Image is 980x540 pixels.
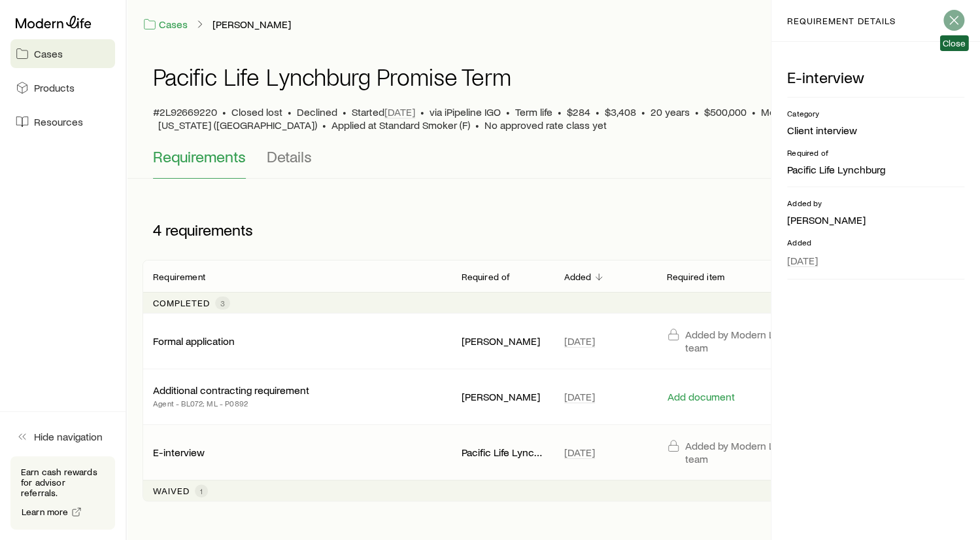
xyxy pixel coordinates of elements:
button: Hide navigation [10,422,115,451]
p: Added by Modern Life team [685,439,800,465]
span: Learn more [22,507,69,516]
p: Added [787,237,964,247]
span: • [641,105,645,118]
span: $500,000 [704,105,747,118]
span: • [506,105,510,118]
span: Term life [515,105,552,118]
span: [DATE] [564,446,595,459]
span: No approved rate class yet [484,118,607,132]
p: Additional contracting requirement [153,384,309,397]
p: Formal application [153,334,235,348]
p: [PERSON_NAME] [461,334,543,348]
span: 1 [200,486,203,496]
span: • [475,118,479,132]
span: Requirements [153,147,246,166]
span: [DATE] [564,390,595,403]
p: Started [352,105,415,118]
span: • [558,105,562,118]
p: Required item [667,272,724,282]
p: Added by [787,198,964,208]
p: Added [564,272,592,282]
p: E-interview [787,68,964,86]
span: Hide navigation [34,430,103,443]
span: Details [267,147,312,166]
p: Required of [461,272,510,282]
span: [DATE] [564,334,595,348]
a: [PERSON_NAME] [212,18,292,31]
p: Client interview [787,124,964,137]
span: 20 years [651,105,690,118]
span: Cases [34,47,63,60]
button: Add document [667,391,735,403]
span: 3 [220,298,225,308]
p: Closed lost [231,105,282,118]
span: • [343,105,346,118]
span: Applied at Standard Smoker (F) [331,118,470,132]
p: [PERSON_NAME] [787,213,964,226]
span: Resources [34,115,83,128]
p: Completed [153,298,210,308]
h1: Pacific Life Lynchburg Promise Term [153,63,511,90]
div: Earn cash rewards for advisor referrals.Learn more [10,456,115,530]
p: Required of [787,147,964,158]
span: • [695,105,699,118]
span: • [322,118,326,132]
a: Products [10,73,115,102]
p: Waived [153,486,190,496]
span: • [288,105,292,118]
span: • [752,105,756,118]
span: #2L92669220 [153,105,217,118]
p: Category [787,108,964,118]
a: Cases [10,39,115,68]
span: Products [34,81,75,94]
span: Declined [297,105,337,118]
span: requirements [165,221,253,239]
p: Requirement [153,272,205,282]
span: Close [942,38,966,48]
span: [DATE] [384,105,415,118]
p: Agent - BL072; ML - P0892 [153,397,309,410]
span: [DATE] [787,254,818,267]
a: Resources [10,107,115,136]
span: $3,408 [605,105,636,118]
span: • [420,105,424,118]
div: Application details tabs [153,147,954,179]
span: [US_STATE] ([GEOGRAPHIC_DATA]) [158,118,317,132]
a: Cases [143,17,188,32]
span: 4 [153,221,161,239]
p: E-interview [153,446,205,459]
span: Monthly payout [761,105,831,118]
p: Pacific Life Lynchburg [461,446,543,459]
p: Earn cash rewards for advisor referrals. [21,467,105,498]
span: via iPipeline IGO [430,105,501,118]
span: • [596,105,600,118]
span: $284 [567,105,590,118]
p: [PERSON_NAME] [461,390,543,403]
p: Pacific Life Lynchburg [787,163,964,176]
span: • [222,105,226,118]
p: Added by Modern Life team [685,328,800,354]
p: requirement details [787,16,895,26]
